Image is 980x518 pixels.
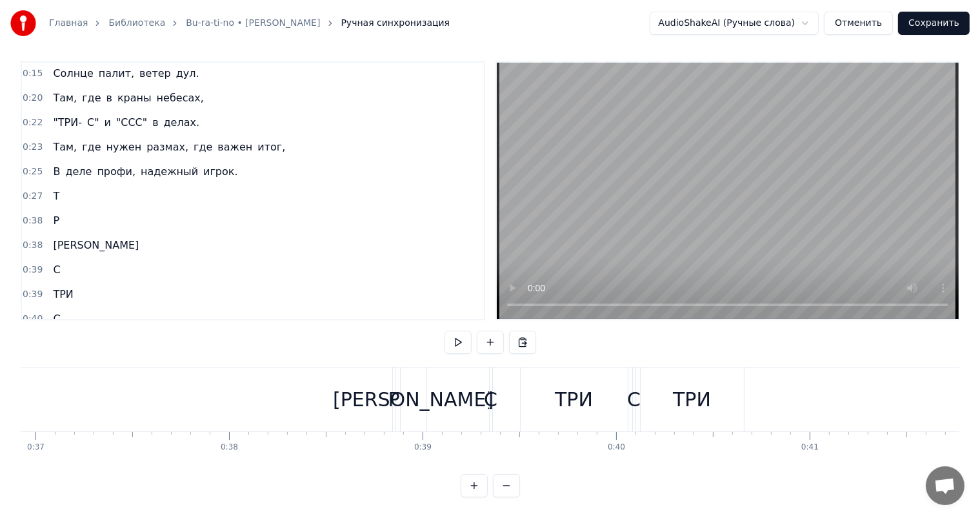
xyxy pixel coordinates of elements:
[414,442,432,453] div: 0:39
[23,214,43,227] span: 0:38
[81,140,102,154] span: где
[145,140,190,154] span: размах,
[52,164,61,179] span: В
[608,442,625,453] div: 0:40
[186,17,320,30] a: Bu-ra-ti-no • [PERSON_NAME]
[23,313,43,326] span: 0:40
[138,66,172,81] span: ветер
[23,288,43,301] span: 0:39
[10,10,36,36] img: youka
[151,115,159,130] span: в
[23,239,43,252] span: 0:38
[23,67,43,80] span: 0:15
[52,287,74,302] span: ТРИ
[484,385,497,414] div: С
[23,92,43,105] span: 0:20
[341,17,450,30] span: Ручная синхронизация
[52,115,83,130] span: "ТРИ-
[64,164,93,179] span: деле
[86,115,101,130] span: С"
[824,12,893,35] button: Отменить
[627,385,641,414] div: С
[163,115,201,130] span: делах.
[926,466,965,505] a: Открытый чат
[23,190,43,203] span: 0:27
[555,385,593,414] div: ТРИ
[23,141,43,154] span: 0:23
[175,66,201,81] span: дул.
[95,164,137,179] span: профи,
[52,66,94,81] span: Солнце
[673,385,711,414] div: ТРИ
[115,115,148,130] span: "ССС"
[52,262,61,277] span: С
[97,66,135,81] span: палит,
[81,90,102,105] span: где
[139,164,199,179] span: надежный
[105,90,114,105] span: в
[103,115,112,130] span: и
[52,189,61,203] span: Т
[52,311,61,326] span: С
[23,116,43,129] span: 0:22
[49,17,88,30] a: Главная
[49,17,450,30] nav: breadcrumb
[216,140,254,154] span: важен
[105,140,143,154] span: нужен
[52,238,140,253] span: [PERSON_NAME]
[221,442,238,453] div: 0:38
[23,165,43,178] span: 0:25
[898,12,970,35] button: Сохранить
[801,442,819,453] div: 0:41
[192,140,214,154] span: где
[52,140,78,154] span: Там,
[23,264,43,276] span: 0:39
[155,90,205,105] span: небесах,
[256,140,286,154] span: итог,
[52,90,78,105] span: Там,
[27,442,45,453] div: 0:37
[202,164,239,179] span: игрок.
[333,385,494,414] div: [PERSON_NAME]
[52,213,61,228] span: Р
[108,17,165,30] a: Библиотека
[116,90,153,105] span: краны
